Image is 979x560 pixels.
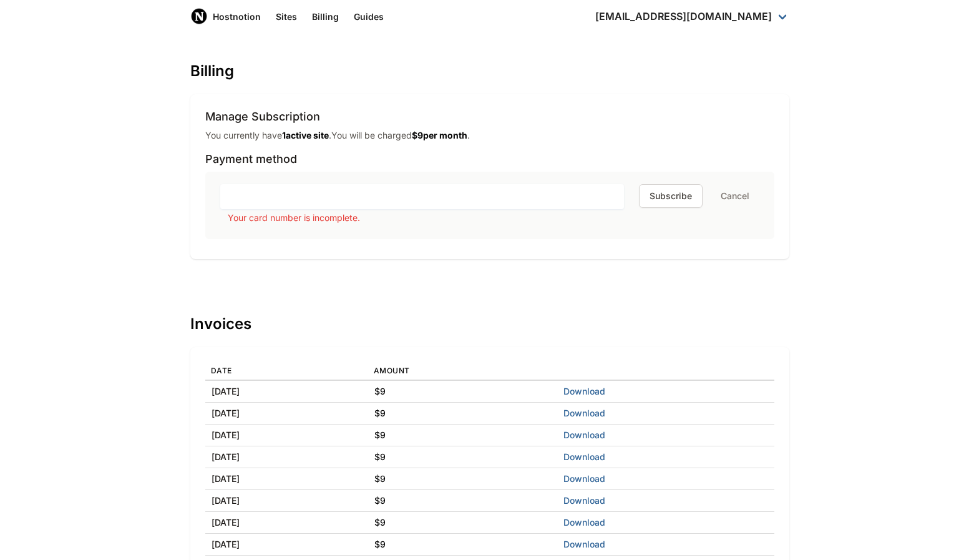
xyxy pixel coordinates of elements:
td: $ 9 [368,490,557,512]
td: [DATE] [205,380,368,403]
a: Download [563,495,605,506]
strong: $ 9 per month [412,130,467,140]
button: Cancel [711,185,759,207]
td: [DATE] [205,512,368,534]
h1: Invoices [190,315,789,332]
td: $ 9 [368,534,557,556]
td: $ 9 [368,512,557,534]
th: Amount [368,362,557,380]
a: Download [563,451,605,462]
td: [DATE] [205,468,368,490]
td: [DATE] [205,490,368,512]
td: $ 9 [368,403,557,425]
img: Host Notion logo [190,7,208,25]
a: Download [563,408,605,418]
td: [DATE] [205,425,368,446]
iframe: Secure card payment input frame [228,190,616,202]
td: [DATE] [205,534,368,556]
h1: Billing [190,62,789,79]
th: Date [205,362,368,380]
a: Download [563,386,605,396]
a: Download [563,517,605,528]
p: You currently have . You will be charged . [205,129,470,142]
h3: Payment method [205,152,774,167]
a: Download [563,430,605,440]
td: $ 9 [368,468,557,490]
a: Download [563,473,605,484]
div: Your card number is incomplete. [220,209,759,227]
h3: Manage Subscription [205,109,774,124]
td: $ 9 [368,446,557,468]
button: Subscribe [639,184,703,208]
a: Download [563,539,605,549]
td: [DATE] [205,446,368,468]
td: [DATE] [205,403,368,425]
td: $ 9 [368,380,557,403]
strong: 1 active site [282,130,329,140]
td: $ 9 [368,425,557,446]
